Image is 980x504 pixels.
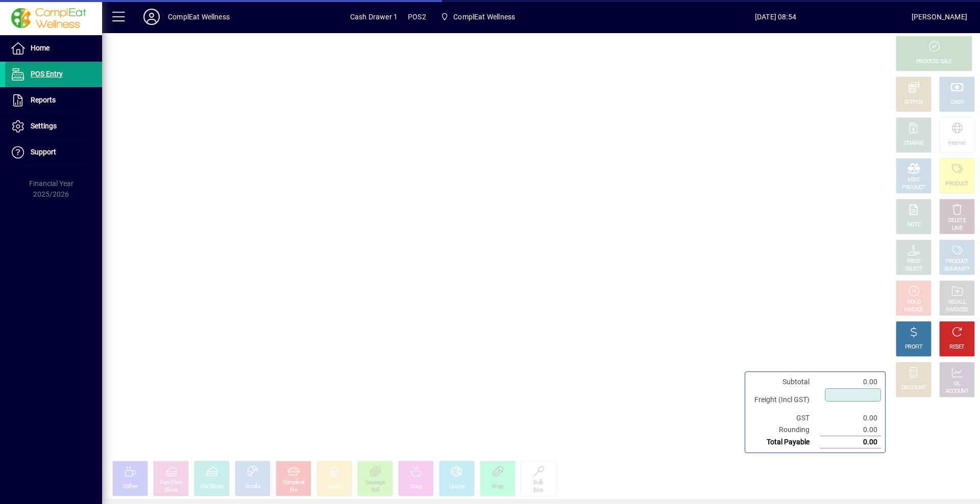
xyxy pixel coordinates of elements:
div: PRODUCT [902,184,925,192]
div: Muffin [327,483,342,491]
div: Internet [948,140,965,147]
div: DISCOUNT [901,384,926,392]
div: Compleat [283,479,304,487]
span: Cash Drawer 1 [350,9,398,25]
button: Profile [135,8,168,26]
div: [PERSON_NAME] [912,9,967,25]
div: SELECT [905,266,923,273]
div: MISC [908,176,920,184]
div: PRICE [907,258,921,266]
div: PROFIT [905,343,922,351]
span: ComplEat Wellness [453,9,515,25]
div: NOTE [907,221,920,229]
td: 0.00 [820,376,881,388]
div: RESET [949,343,965,351]
span: [DATE] 08:54 [640,9,912,25]
div: GL [954,380,961,388]
div: Pie [290,487,297,494]
span: POS Entry [31,70,63,78]
div: Bins [533,487,543,494]
div: LINE [952,225,962,232]
div: SUMMARY [944,266,970,273]
div: INVOICE [904,306,923,314]
td: Total Payable [749,436,820,448]
td: Subtotal [749,376,820,388]
div: DELETE [948,217,966,225]
span: Support [31,148,56,156]
div: Soup [410,483,422,491]
span: Home [31,44,50,52]
div: Sausage [365,479,385,487]
span: Settings [31,122,57,130]
a: Settings [5,114,102,139]
div: CW Slices [201,483,224,491]
td: Freight (Incl GST) [749,388,820,412]
a: Reports [5,88,102,113]
div: Slices [164,487,178,494]
div: Quiche [449,483,465,491]
div: HOLD [907,299,920,306]
span: ComplEat Wellness [436,8,519,26]
td: GST [749,412,820,424]
td: 0.00 [820,436,881,448]
div: Wrap [492,483,503,491]
td: 0.00 [820,424,881,436]
span: POS2 [408,9,426,25]
div: EFTPOS [904,99,923,107]
div: ACCOUNT [945,388,969,395]
div: Coffee [123,483,138,491]
td: Rounding [749,424,820,436]
td: 0.00 [820,412,881,424]
div: PROCESS SALE [916,58,952,66]
div: CHARGE [904,140,924,147]
div: PRODUCT [945,258,968,266]
div: Roll [371,487,379,494]
span: Reports [31,96,56,104]
div: INVOICES [946,306,968,314]
div: Bulk [533,479,543,487]
a: Support [5,140,102,165]
div: ComplEat Wellness [168,9,230,25]
div: Pure Bliss [160,479,182,487]
div: CASH [950,99,964,107]
div: Scrolls [245,483,260,491]
a: Home [5,36,102,61]
div: RECALL [948,299,966,306]
div: PRODUCT [945,180,968,188]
